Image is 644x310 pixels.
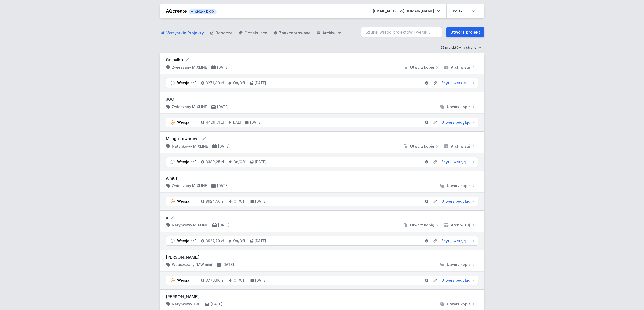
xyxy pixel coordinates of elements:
img: draft.svg [170,159,175,164]
span: Edytuj wersję [441,238,466,243]
a: Otwórz podgląd [439,120,476,125]
div: Wersja nr 1 [177,120,196,125]
button: Utwórz kopię [438,104,478,109]
span: Oczekujące [244,30,267,36]
h3: [PERSON_NAME] [166,254,478,260]
span: Otwórz podgląd [441,120,470,125]
img: draft.svg [170,238,175,243]
h4: Wpuszczany RAW mini [172,262,212,267]
h4: On/Off [233,238,245,243]
h3: Almus [166,175,478,181]
button: Archiwizuj [442,144,478,149]
span: Edytuj wersję [441,80,466,86]
h4: Natynkowy TRU [172,302,201,307]
span: Utwórz kopię [447,302,471,307]
span: Wszystkie Projekty [166,30,204,36]
h4: [DATE] [255,278,267,283]
a: Edytuj wersję [439,238,476,243]
a: Edytuj wersję [439,80,476,86]
a: AQcreate [166,8,187,14]
button: Utwórz kopię [401,144,442,149]
h3: [PERSON_NAME] [166,294,478,300]
h4: [DATE] [255,238,266,243]
button: Utwórz kopię [438,262,478,267]
h4: [DATE] [217,183,229,188]
form: Granulka [166,57,478,63]
h4: Zwieszany MIXLINE [172,65,207,70]
div: Wersja nr 1 [177,199,196,204]
a: Edytuj wersję [439,159,476,164]
form: Mango towarowa [166,136,478,142]
select: Wybierz język [450,7,478,16]
div: Wersja nr 1 [177,159,196,164]
span: Utwórz kopię [410,144,434,149]
h4: On/Off [233,80,245,86]
img: pending.svg [170,199,175,204]
h4: [DATE] [218,144,230,149]
img: pending.svg [170,278,175,283]
div: Wersja nr 1 [177,278,196,283]
span: Edytuj wersję [441,159,466,164]
span: Archiwum [322,30,341,36]
h4: [DATE] [255,80,266,86]
a: Robocze [209,26,234,40]
h4: On/Off [234,278,246,283]
span: Utwórz kopię [447,104,471,109]
h4: [DATE] [255,199,267,204]
span: Utwórz kopię [447,183,471,188]
h4: 4429,51 zł [206,120,224,125]
h4: [DATE] [218,223,230,228]
button: Edytuj nazwę projektu [185,57,190,62]
span: Archiwizuj [451,65,470,70]
button: [EMAIL_ADDRESS][DOMAIN_NAME] [369,7,444,16]
a: Oczekujące [238,26,269,40]
h4: DALI [233,120,241,125]
a: Otwórz podgląd [439,199,476,204]
h4: 3271,40 zł [206,80,224,86]
h4: [DATE] [211,302,222,307]
h4: [DATE] [222,262,234,267]
span: Otwórz podgląd [441,199,470,204]
span: Archiwizuj [451,144,470,149]
button: Edytuj nazwę projektu [202,136,207,141]
h4: [DATE] [217,65,229,70]
span: v2024-12-30 [191,10,214,14]
button: Archiwizuj [442,223,478,228]
a: Wszystkie Projekty [160,26,205,40]
div: Wersja nr 1 [177,80,196,86]
div: Wersja nr 1 [177,238,196,243]
h4: 8924,50 zł [206,199,224,204]
a: Otwórz podgląd [439,278,476,283]
span: Zaakceptowane [279,30,311,36]
h4: 3927,70 zł [206,238,224,243]
img: draft.svg [170,80,175,86]
h4: Zwieszany MIXLINE [172,104,207,109]
button: Utwórz kopię [438,302,478,307]
h4: [DATE] [255,159,266,164]
h4: Natynkowy MIXLINE [172,223,208,228]
button: Edytuj nazwę projektu [170,215,175,220]
span: Otwórz podgląd [441,278,470,283]
h4: On/Off [233,159,246,164]
button: Archiwizuj [442,65,478,70]
a: Archiwum [316,26,342,40]
span: Utwórz kopię [447,262,471,267]
span: Robocze [216,30,233,36]
button: Utwórz kopię [401,65,442,70]
h3: JGO [166,96,478,102]
span: Utwórz kopię [410,65,434,70]
input: Szukaj wśród projektów i wersji... [361,27,442,37]
span: Utwórz kopię [410,223,434,228]
button: Utwórz kopię [438,183,478,188]
a: Utwórz projekt [446,27,484,37]
h4: Zwieszany MIXLINE [172,183,207,188]
span: Archiwizuj [451,223,470,228]
h4: 3776,96 zł [206,278,224,283]
h4: Natynkowy MIXLINE [172,144,208,149]
button: v2024-12-30 [189,8,217,14]
a: Zaakceptowane [273,26,312,40]
h4: On/Off [234,199,246,204]
button: Utwórz kopię [401,223,442,228]
h4: [DATE] [250,120,262,125]
img: pending.svg [170,120,175,125]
